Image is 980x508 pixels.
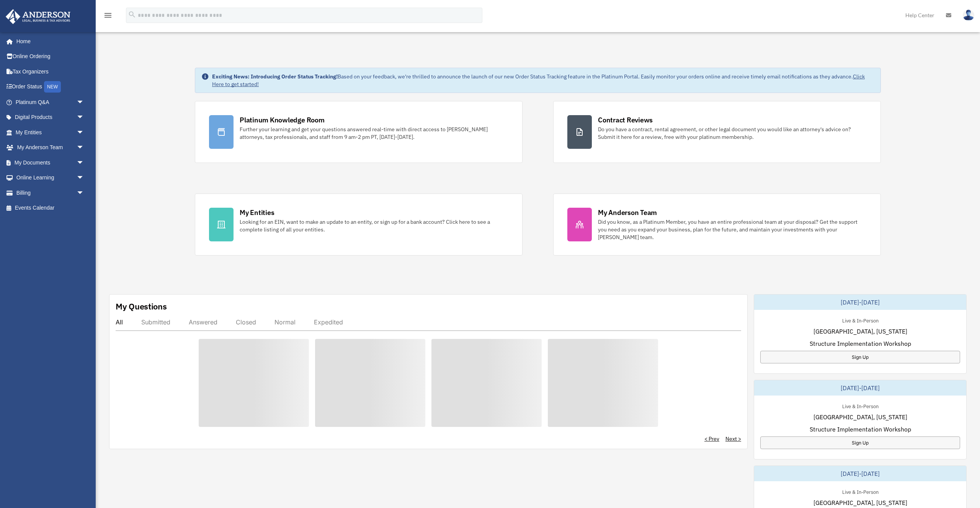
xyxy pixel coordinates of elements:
a: Online Learningarrow_drop_down [5,170,96,186]
div: NEW [44,81,61,93]
i: menu [103,11,113,20]
a: Home [5,34,92,49]
div: Live & In-Person [836,402,885,410]
img: Anderson Advisors Platinum Portal [3,9,73,24]
div: Platinum Knowledge Room [240,115,325,125]
i: search [128,10,136,19]
div: Looking for an EIN, want to make an update to an entity, or sign up for a bank account? Click her... [240,218,508,233]
a: < Prev [704,435,719,443]
strong: Exciting News: Introducing Order Status Tracking! [212,73,338,80]
div: Based on your feedback, we're thrilled to announce the launch of our new Order Status Tracking fe... [212,73,874,88]
div: All [116,318,123,326]
a: Billingarrow_drop_down [5,185,96,200]
a: My Anderson Team Did you know, as a Platinum Member, you have an entire professional team at your... [553,194,881,256]
a: My Documentsarrow_drop_down [5,155,96,170]
div: Do you have a contract, rental agreement, or other legal document you would like an attorney's ad... [598,125,867,141]
div: My Entities [240,208,274,217]
div: Live & In-Person [836,487,885,495]
span: arrow_drop_down [77,125,92,140]
div: [DATE]-[DATE] [754,295,966,310]
div: My Questions [116,301,167,312]
div: Did you know, as a Platinum Member, you have an entire professional team at your disposal? Get th... [598,218,867,241]
a: Contract Reviews Do you have a contract, rental agreement, or other legal document you would like... [553,101,881,163]
a: Sign Up [760,351,960,363]
a: Events Calendar [5,200,96,216]
a: Sign Up [760,436,960,449]
div: Expedited [314,318,343,326]
a: Platinum Q&Aarrow_drop_down [5,94,96,110]
span: arrow_drop_down [77,140,92,156]
span: [GEOGRAPHIC_DATA], [US_STATE] [813,412,907,422]
div: Live & In-Person [836,316,885,324]
span: arrow_drop_down [77,155,92,171]
a: My Entitiesarrow_drop_down [5,125,96,140]
a: Digital Productsarrow_drop_down [5,110,96,125]
span: arrow_drop_down [77,94,92,110]
img: User Pic [963,10,974,21]
div: [DATE]-[DATE] [754,466,966,481]
div: Answered [189,318,217,326]
div: [DATE]-[DATE] [754,380,966,396]
div: Closed [236,318,256,326]
span: [GEOGRAPHIC_DATA], [US_STATE] [813,327,907,336]
span: Structure Implementation Workshop [810,339,911,348]
a: Click Here to get started! [212,73,865,88]
a: Platinum Knowledge Room Further your learning and get your questions answered real-time with dire... [195,101,523,163]
div: My Anderson Team [598,208,657,217]
a: menu [103,13,113,20]
a: Tax Organizers [5,64,96,79]
div: Contract Reviews [598,115,653,125]
a: Next > [725,435,741,443]
a: My Anderson Teamarrow_drop_down [5,140,96,155]
a: Order StatusNEW [5,79,96,95]
div: Submitted [141,318,170,326]
a: Online Ordering [5,49,96,64]
a: My Entities Looking for an EIN, want to make an update to an entity, or sign up for a bank accoun... [195,194,523,256]
div: Further your learning and get your questions answered real-time with direct access to [PERSON_NAM... [240,125,508,141]
div: Normal [274,318,296,326]
span: arrow_drop_down [77,170,92,186]
span: Structure Implementation Workshop [810,425,911,434]
span: arrow_drop_down [77,185,92,201]
span: [GEOGRAPHIC_DATA], [US_STATE] [813,498,907,507]
span: arrow_drop_down [77,110,92,125]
